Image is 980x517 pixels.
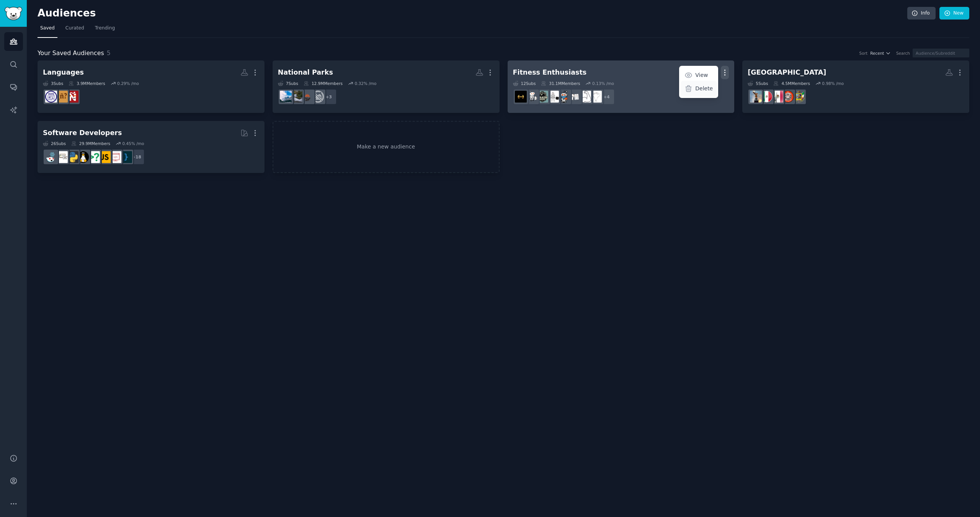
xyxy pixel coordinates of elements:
[568,91,580,103] img: loseit
[43,81,63,86] div: 3 Sub s
[742,60,969,113] a: [GEOGRAPHIC_DATA]5Subs4.5MMembers0.98% /moqueretaroMexicoFinancieroAskMexicomexicoMexicoCity
[907,7,936,20] a: Info
[88,151,100,163] img: cscareerquestions
[69,81,105,86] div: 3.9M Members
[43,128,122,138] div: Software Developers
[109,151,121,163] img: webdev
[278,68,333,77] div: National Parks
[71,141,110,146] div: 29.9M Members
[120,151,132,163] img: programming
[56,151,68,163] img: learnpython
[579,91,591,103] img: strength_training
[40,25,55,32] span: Saved
[773,81,810,86] div: 4.5M Members
[67,151,78,163] img: Python
[38,22,57,38] a: Saved
[695,85,713,93] p: Delete
[321,89,337,105] div: + 3
[558,91,570,103] img: Health
[870,51,891,56] button: Recent
[99,151,111,163] img: javascript
[515,91,527,103] img: workout
[822,81,844,86] div: 0.98 % /mo
[761,91,773,103] img: mexico
[56,91,68,103] img: Spanish
[681,67,717,83] a: View
[45,151,57,163] img: reactjs
[38,49,104,58] span: Your Saved Audiences
[38,121,265,173] a: Software Developers26Subs29.9MMembers0.45% /mo+18programmingwebdevjavascriptcscareerquestionslinu...
[63,22,87,38] a: Curated
[541,81,580,86] div: 31.1M Members
[122,141,144,146] div: 0.45 % /mo
[43,141,66,146] div: 26 Sub s
[273,60,500,113] a: National Parks7Subs12.9MMembers0.32% /mo+3TravelNoPicsCampingandHikingnationalparkshiking
[291,91,302,103] img: nationalparks
[771,91,783,103] img: AskMexico
[280,91,292,103] img: hiking
[590,91,602,103] img: Fitness
[547,91,559,103] img: GYM
[117,81,139,86] div: 0.29 % /mo
[355,81,377,86] div: 0.32 % /mo
[859,51,868,56] div: Sort
[508,60,735,113] a: Fitness EnthusiastsViewDelete12Subs31.1MMembers0.13% /mo+4Fitnessstrength_trainingloseitHealthGYM...
[304,81,343,86] div: 12.9M Members
[278,81,298,86] div: 7 Sub s
[896,51,910,56] div: Search
[748,81,768,86] div: 5 Sub s
[77,151,89,163] img: linux
[301,91,313,103] img: CampingandHiking
[599,89,615,105] div: + 4
[5,7,22,20] img: GummySearch logo
[45,91,57,103] img: languagelearning
[92,22,118,38] a: Trending
[513,81,536,86] div: 12 Sub s
[513,68,587,77] div: Fitness Enthusiasts
[107,49,111,57] span: 5
[38,60,265,113] a: Languages3Subs3.9MMembers0.29% /molearnspanishSpanishlanguagelearning
[65,25,84,32] span: Curated
[273,121,500,173] a: Make a new audience
[592,81,614,86] div: 0.13 % /mo
[129,149,145,165] div: + 18
[870,51,884,56] span: Recent
[913,49,969,57] input: Audience/Subreddit
[95,25,115,32] span: Trending
[536,91,548,103] img: GymMotivation
[695,71,708,79] p: View
[793,91,805,103] img: queretaro
[38,7,907,20] h2: Audiences
[782,91,794,103] img: MexicoFinanciero
[748,68,826,77] div: [GEOGRAPHIC_DATA]
[43,68,84,77] div: Languages
[67,91,78,103] img: learnspanish
[312,91,324,103] img: TravelNoPics
[526,91,537,103] img: weightroom
[750,91,762,103] img: MexicoCity
[939,7,969,20] a: New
